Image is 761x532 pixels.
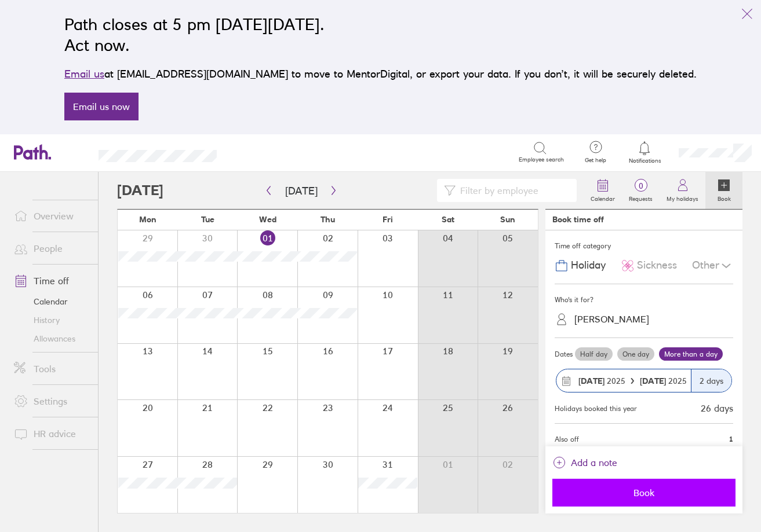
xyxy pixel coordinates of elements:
[692,255,733,277] div: Other
[456,179,570,201] input: Filter by employee
[64,66,697,82] p: at [EMAIL_ADDRESS][DOMAIN_NAME] to move to MentorDigital, or export your data. If you don’t, it w...
[5,269,98,292] a: Time off
[500,215,515,224] span: Sun
[5,329,98,348] a: Allowances
[64,68,104,80] a: Email us
[574,314,649,325] div: [PERSON_NAME]
[555,237,733,255] div: Time off category
[555,291,733,309] div: Who's it for?
[701,403,733,413] div: 26 days
[555,363,733,398] button: [DATE] 2025[DATE] 20252 days
[248,146,278,157] div: Search
[626,140,664,164] a: Notifications
[617,347,654,361] label: One day
[578,376,605,386] strong: [DATE]
[552,479,735,507] button: Book
[577,157,614,164] span: Get help
[711,192,738,203] label: Book
[622,172,660,209] a: 0Requests
[560,487,727,498] span: Book
[555,350,573,358] span: Dates
[64,14,697,56] h2: Path closes at 5 pm [DATE][DATE]. Act now.
[5,292,98,311] a: Calendar
[584,172,622,209] a: Calendar
[660,192,705,203] label: My holidays
[201,215,214,224] span: Tue
[383,215,393,224] span: Fri
[584,192,622,203] label: Calendar
[571,453,617,472] span: Add a note
[5,204,98,228] a: Overview
[259,215,276,224] span: Wed
[622,192,660,203] label: Requests
[442,215,454,224] span: Sat
[622,181,660,190] span: 0
[276,181,327,200] button: [DATE]
[729,435,733,443] span: 1
[705,172,742,209] a: Book
[637,259,677,271] span: Sickness
[660,172,705,209] a: My holidays
[139,215,156,224] span: Mon
[555,435,579,443] span: Also off
[555,405,637,413] div: Holidays booked this year
[552,215,604,224] div: Book time off
[659,347,723,361] label: More than a day
[575,347,613,361] label: Half day
[519,156,564,163] span: Employee search
[5,422,98,445] a: HR advice
[691,369,731,392] div: 2 days
[552,453,617,472] button: Add a note
[578,376,625,386] span: 2025
[640,376,668,386] strong: [DATE]
[640,376,687,386] span: 2025
[321,215,335,224] span: Thu
[571,259,606,271] span: Holiday
[5,237,98,260] a: People
[5,357,98,380] a: Tools
[626,157,664,164] span: Notifications
[5,390,98,413] a: Settings
[5,311,98,329] a: History
[64,93,139,120] a: Email us now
